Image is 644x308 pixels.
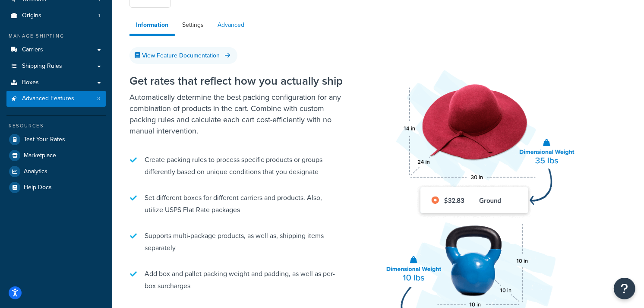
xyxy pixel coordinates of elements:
[6,42,106,58] a: Carriers
[176,16,210,34] a: Settings
[129,47,237,64] a: View Feature Documentation
[614,278,635,299] button: Open Resource Center
[6,91,106,107] a: Advanced Features3
[97,95,100,102] span: 3
[129,225,345,258] li: Supports multi-package products, as well as, shipping items separately
[129,75,345,87] h2: Get rates that reflect how you actually ship
[6,8,106,24] a: Origins1
[6,122,106,130] div: Resources
[22,46,43,54] span: Carriers
[24,184,52,191] span: Help Docs
[6,32,106,40] div: Manage Shipping
[129,264,345,296] li: Add box and pallet packing weight and padding, as well as per-box surcharges
[6,8,106,24] li: Origins
[129,92,345,137] p: Automatically determine the best packing configuration for any combination of products in the car...
[6,180,106,195] a: Help Docs
[6,148,106,163] a: Marketplace
[22,63,62,70] span: Shipping Rules
[129,16,175,36] a: Information
[22,79,39,86] span: Boxes
[98,12,100,19] span: 1
[211,16,251,34] a: Advanced
[6,132,106,147] a: Test Your Rates
[6,75,106,91] a: Boxes
[22,12,41,19] span: Origins
[6,58,106,74] a: Shipping Rules
[6,164,106,179] a: Analytics
[129,187,345,220] li: Set different boxes for different carriers and products. Also, utilize USPS Flat Rate packages
[129,149,345,182] li: Create packing rules to process specific products or groups differently based on unique condition...
[6,91,106,107] li: Advanced Features
[24,168,47,175] span: Analytics
[24,136,65,143] span: Test Your Rates
[22,95,74,102] span: Advanced Features
[24,152,56,159] span: Marketplace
